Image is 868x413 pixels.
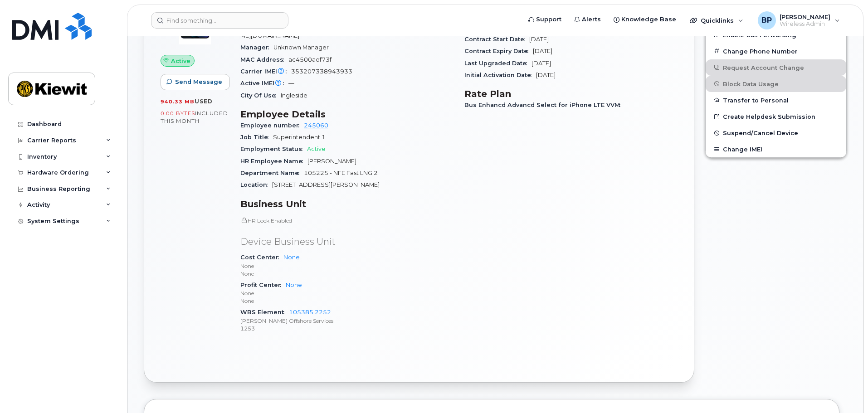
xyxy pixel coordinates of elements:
p: None [240,289,454,297]
p: Device Business Unit [240,235,454,248]
span: ac4500adf73f [288,56,332,63]
span: [DATE] [532,60,551,67]
span: Initial Activation Date [464,72,536,78]
span: Send Message [175,78,222,86]
p: 1253 [240,325,454,332]
p: None [240,270,454,277]
a: 245060 [304,122,328,129]
span: WBS Element [240,309,289,316]
span: [DATE] [529,36,549,43]
p: None [240,297,454,305]
span: Ingleside [281,92,307,99]
p: None [240,262,454,270]
span: [PERSON_NAME] [780,13,830,20]
span: Employment Status [240,146,307,152]
span: Contract Expiry Date [464,48,533,54]
h3: Employee Details [240,109,454,120]
span: used [195,98,213,105]
h3: Rate Plan [464,88,678,99]
a: None [283,254,300,261]
button: Block Data Usage [706,76,846,92]
span: BP [761,15,772,26]
span: Suspend/Cancel Device [723,130,798,136]
div: Quicklinks [683,11,750,29]
span: 940.33 MB [161,98,195,105]
a: Create Helpdesk Submission [706,108,846,125]
button: Request Account Change [706,59,846,76]
span: MAC Address [240,56,288,63]
span: Unknown Manager [273,44,329,51]
span: Knowledge Base [621,15,676,24]
button: Change IMEI [706,141,846,157]
div: Belen Pena [751,11,846,29]
span: Employee number [240,122,304,129]
span: 353207338943933 [291,68,352,75]
p: HR Lock Enabled [240,217,454,224]
span: — [288,80,294,87]
span: [PERSON_NAME] [307,158,356,165]
span: Alerts [582,15,601,24]
span: Carrier IMEI [240,68,291,75]
span: Last Upgraded Date [464,60,532,67]
button: Suspend/Cancel Device [706,125,846,141]
a: Knowledge Base [607,10,683,29]
span: 0.00 Bytes [161,110,195,117]
a: Alerts [568,10,607,29]
button: Transfer to Personal [706,92,846,108]
span: Contract Start Date [464,36,529,43]
span: Support [536,15,561,24]
span: Active [307,146,326,152]
p: [PERSON_NAME] Offshore Services [240,317,454,325]
span: Bus Enhancd Advancd Select for iPhone LTE VVM [464,102,625,108]
span: Active IMEI [240,80,288,87]
span: Quicklinks [701,17,734,24]
span: HR Employee Name [240,158,307,165]
input: Find something... [151,12,288,29]
span: Location [240,181,272,188]
span: Job Title [240,134,273,141]
span: 105225 - NFE Fast LNG 2 [304,170,378,176]
span: [DATE] [533,48,552,54]
span: Active [171,57,190,65]
span: Department Name [240,170,304,176]
span: Cost Center [240,254,283,261]
button: Send Message [161,74,230,90]
a: None [286,282,302,288]
span: Manager [240,44,273,51]
span: Profit Center [240,282,286,288]
span: [STREET_ADDRESS][PERSON_NAME] [272,181,380,188]
a: Support [522,10,568,29]
a: 105385.2252 [289,309,331,316]
h3: Business Unit [240,199,454,209]
span: City Of Use [240,92,281,99]
iframe: Messenger Launcher [829,374,861,406]
span: [DATE] [536,72,556,78]
button: Change Phone Number [706,43,846,59]
span: Superintendent 1 [273,134,326,141]
span: Wireless Admin [780,20,830,28]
